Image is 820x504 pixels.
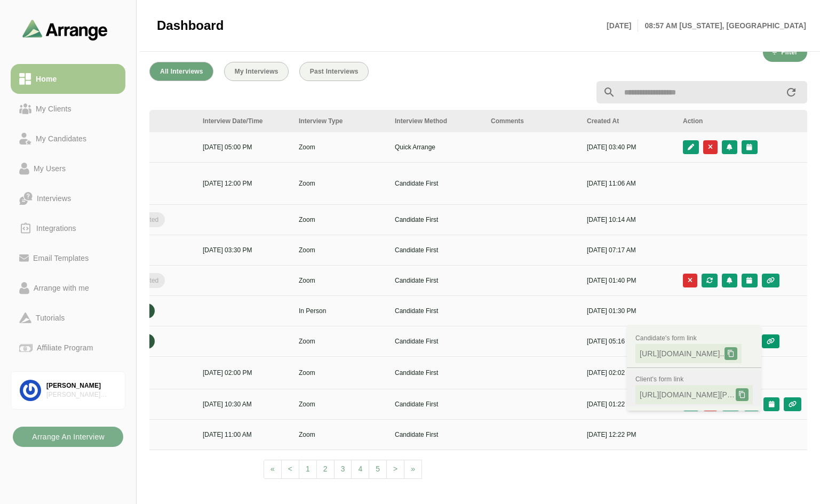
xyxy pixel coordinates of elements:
a: My Clients [11,94,125,124]
p: [DATE] 01:40 PM [587,276,670,285]
p: Candidate First [395,215,478,225]
span: All Interviews [160,68,203,75]
a: Home [11,64,125,94]
span: [URL][DOMAIN_NAME][PERSON_NAME].. [640,389,736,400]
p: Quick Arrange [395,142,478,152]
i: appended action [785,86,798,99]
button: Past Interviews [299,62,369,81]
p: 08:57 AM [US_STATE], [GEOGRAPHIC_DATA] [638,19,806,32]
a: 2 [316,460,335,479]
p: [DATE] 02:00 PM [203,368,286,378]
p: Candidate First [395,276,478,285]
span: Dashboard [157,18,224,34]
p: [DATE] 07:17 AM [587,245,670,255]
a: Affiliate Program [11,333,125,363]
p: [DATE] 10:14 AM [587,215,670,225]
div: [PERSON_NAME] Associates [46,390,116,399]
div: [PERSON_NAME] [46,381,116,390]
p: [DATE] 05:00 PM [203,142,286,152]
a: Next [386,460,404,479]
p: [DATE] 01:30 PM [587,306,670,316]
div: Email Templates [29,252,93,265]
div: Affiliate Program [33,341,97,354]
a: Integrations [11,213,125,243]
a: 5 [369,460,387,479]
span: [URL][DOMAIN_NAME].. [640,348,725,359]
p: Zoom [299,276,382,285]
p: Candidate First [395,306,478,316]
span: Client's form link [635,375,683,383]
p: Candidate First [395,337,478,346]
span: Past Interviews [309,68,359,75]
p: Candidate First [395,179,478,188]
button: Arrange An Interview [13,427,123,447]
div: Action [683,116,801,126]
div: My Candidates [31,132,91,145]
div: My Users [29,162,70,175]
p: [DATE] 05:16 PM [587,337,670,346]
p: Zoom [299,215,382,225]
div: Interview Date/Time [203,116,286,126]
p: Zoom [299,245,382,255]
a: My Users [11,154,125,183]
p: [DATE] 12:00 PM [203,179,286,188]
button: My Interviews [224,62,289,81]
a: Tutorials [11,303,125,333]
p: [DATE] 03:30 PM [203,245,286,255]
p: Candidate First [395,368,478,378]
p: [DATE] 12:22 PM [587,430,670,439]
a: Arrange with me [11,273,125,303]
p: Zoom [299,399,382,409]
span: My Interviews [234,68,278,75]
p: Zoom [299,337,382,346]
p: Zoom [299,368,382,378]
div: Home [31,73,61,85]
p: Zoom [299,430,382,439]
a: 3 [334,460,352,479]
p: [DATE] 01:22 PM [587,399,670,409]
a: Next [404,460,422,479]
p: Candidate First [395,245,478,255]
a: My Candidates [11,124,125,154]
span: Candidate's form link [635,334,697,342]
a: [PERSON_NAME][PERSON_NAME] Associates [11,371,125,410]
button: Filter [763,43,807,62]
p: [DATE] 10:30 AM [203,399,286,409]
p: [DATE] 03:40 PM [587,142,670,152]
p: Candidate First [395,399,478,409]
a: Interviews [11,183,125,213]
a: 4 [351,460,369,479]
a: Email Templates [11,243,125,273]
div: Tutorials [31,311,69,324]
span: » [411,465,415,473]
div: Interview Type [299,116,382,126]
p: Zoom [299,142,382,152]
span: Filter [781,49,798,56]
p: [DATE] 11:06 AM [587,179,670,188]
div: Arrange with me [29,282,93,294]
div: My Clients [31,102,76,115]
p: [DATE] 02:02 PM [587,368,670,378]
b: Arrange An Interview [31,427,105,447]
p: Candidate First [395,430,478,439]
p: In Person [299,306,382,316]
img: arrangeai-name-small-logo.4d2b8aee.svg [22,19,108,40]
div: Created At [587,116,670,126]
div: Comments [491,116,574,126]
p: Zoom [299,179,382,188]
div: Interviews [33,192,75,205]
p: [DATE] 11:00 AM [203,430,286,439]
div: Interview Method [395,116,478,126]
p: [DATE] [607,19,638,32]
button: All Interviews [149,62,213,81]
div: Integrations [32,222,81,235]
span: > [393,465,397,473]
